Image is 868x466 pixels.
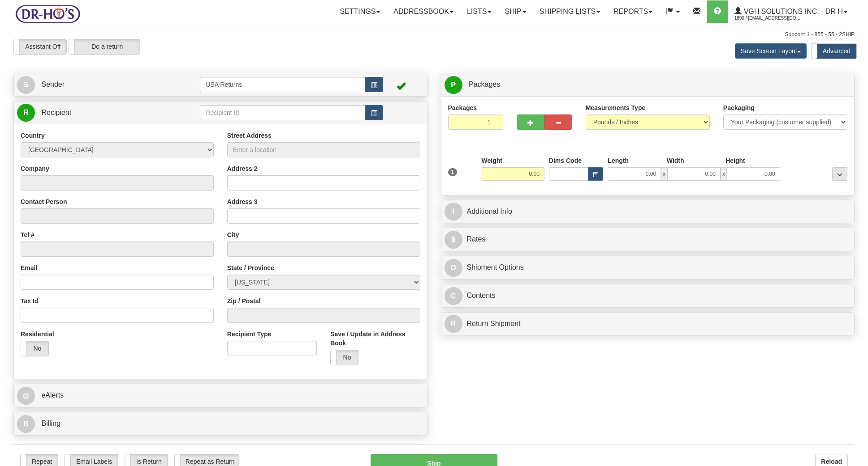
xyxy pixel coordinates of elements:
span: C [445,287,462,305]
span: R [17,104,35,122]
a: Settings [333,0,387,23]
a: P Packages [445,76,851,94]
a: Addressbook [387,0,460,23]
span: 1 [448,168,458,176]
input: Recipient Id [200,105,365,120]
label: Height [725,156,745,165]
label: Packaging [723,103,755,112]
label: Do a return [69,39,140,54]
a: $Rates [445,230,851,249]
label: No [21,341,48,356]
input: Enter a location [227,142,420,157]
a: RReturn Shipment [445,315,851,333]
label: Zip / Postal [227,297,261,305]
a: Shipping lists [533,0,607,23]
span: P [445,76,462,94]
b: Reload [821,458,842,465]
a: S Sender [17,76,200,94]
span: Sender [41,80,65,88]
div: ... [832,167,847,181]
a: Ship [498,0,532,23]
a: R Recipient [17,104,180,122]
label: Tel # [21,230,35,239]
label: Packages [448,103,477,112]
span: Billing [41,419,60,427]
label: Street Address [227,131,272,140]
label: Dims Code [549,156,582,165]
label: Length [608,156,629,165]
input: Sender Id [200,77,365,92]
span: Recipient [41,109,71,116]
label: State / Province [227,263,274,272]
label: Tax Id [21,297,38,305]
button: Save Screen Layout [735,43,807,59]
label: Weight [482,156,502,165]
label: Address 2 [227,164,258,173]
span: O [445,259,462,277]
span: Packages [469,80,500,88]
label: Recipient Type [227,330,272,339]
span: x [661,167,667,181]
label: Measurements Type [586,103,646,112]
label: Company [21,164,49,173]
label: Assistant Off [14,39,66,54]
span: @ [17,387,35,405]
a: B Billing [17,415,424,433]
div: Support: 1 - 855 - 55 - 2SHIP [13,31,855,38]
label: Width [667,156,684,165]
a: @ eAlerts [17,386,424,405]
iframe: chat widget [847,187,867,279]
span: eAlerts [41,391,64,399]
label: Email [21,263,37,272]
a: VGH Solutions Inc. - Dr H 1890 / [EMAIL_ADDRESS][DOMAIN_NAME] [728,0,854,23]
label: City [227,230,239,239]
span: $ [445,231,462,249]
span: I [445,203,462,220]
label: Address 3 [227,197,258,206]
a: CContents [445,287,851,305]
a: OShipment Options [445,258,851,277]
label: Country [21,131,45,140]
span: B [17,415,35,433]
span: 1890 / [EMAIL_ADDRESS][DOMAIN_NAME] [734,14,802,23]
label: Contact Person [21,197,67,206]
label: Save / Update in Address Book [330,330,420,347]
label: Residential [21,330,54,339]
span: S [17,76,35,94]
a: IAdditional Info [445,203,851,221]
a: Lists [460,0,498,23]
span: x [721,167,727,181]
a: Reports [607,0,659,23]
span: VGH Solutions Inc. - Dr H [742,8,843,15]
span: R [445,315,462,333]
img: logo1890.jpg [13,2,82,25]
label: No [331,350,358,365]
label: Advanced [812,44,856,59]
